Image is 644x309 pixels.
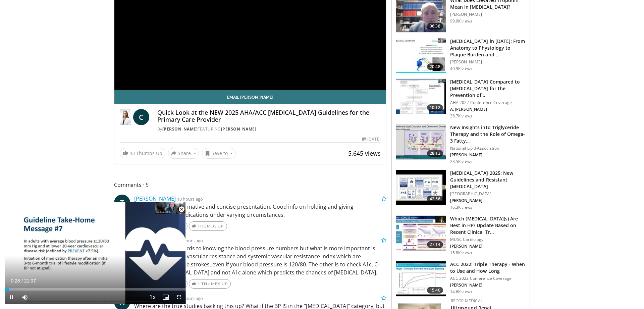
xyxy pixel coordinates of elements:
p: 16.3K views [450,205,472,210]
a: C [133,109,149,125]
p: [PERSON_NAME] [450,59,526,65]
p: [PERSON_NAME] [450,152,526,158]
p: [GEOGRAPHIC_DATA] [450,191,526,197]
h3: ACC 2022: Triple Therapy - When to Use and How Long [450,261,526,274]
a: 1 Thumbs Up [189,279,231,289]
img: 823da73b-7a00-425d-bb7f-45c8b03b10c3.150x105_q85_crop-smart_upscale.jpg [396,38,446,73]
button: Pause [5,291,18,304]
a: [PERSON_NAME] [134,195,176,202]
div: By FEATURING [157,126,381,132]
img: 280bcb39-0f4e-42eb-9c44-b41b9262a277.150x105_q85_crop-smart_upscale.jpg [396,170,446,205]
h3: New Insights into Triglyceride Therapy and the Role of Omega-3 Fatty… [450,124,526,144]
a: 27:14 Which [MEDICAL_DATA](s) Are Best in HF? Update Based on Recent Clinical Tr… MUSC Cardiology... [396,215,526,256]
p: 36.7K views [450,113,472,119]
p: 15.8K views [450,250,472,256]
p: [PERSON_NAME] [450,282,526,288]
h3: [MEDICAL_DATA] Compared to [MEDICAL_DATA] for the Prevention of… [450,79,526,99]
span: 06:38 [427,23,443,30]
small: 15 hours ago [177,238,203,244]
p: Thank you, very informative and concise presentation. Good info on holding and giving [MEDICAL_DA... [134,203,386,219]
a: 20:48 [MEDICAL_DATA] in [DATE]: From Anatomy to Physiology to Plaque Burden and … [PERSON_NAME] 4... [396,38,526,73]
img: Dr. Catherine P. Benziger [120,109,130,125]
p: ACC 2022 Conference Coverage [450,276,526,281]
a: Thumbs Up [189,221,227,231]
span: 43 [129,150,135,156]
span: 21:07 [24,278,36,284]
span: Comments 5 [114,181,386,189]
span: 1 [198,281,200,286]
small: 18 hours ago [177,295,203,301]
button: Fullscreen [172,291,186,304]
small: 10 hours ago [177,196,203,202]
span: / [21,278,23,284]
a: Recor Medical [451,298,483,304]
span: 15:40 [427,287,443,294]
p: AHA 2022 Conference Coverage [450,100,526,105]
a: 42:56 [MEDICAL_DATA] 2025: New Guidelines and Resistant [MEDICAL_DATA] [GEOGRAPHIC_DATA] [PERSON_... [396,170,526,210]
p: A. [PERSON_NAME] [450,107,526,112]
video-js: Video Player [5,202,186,304]
span: 42:56 [427,196,443,202]
p: 40.9K views [450,66,472,71]
img: dc76ff08-18a3-4688-bab3-3b82df187678.150x105_q85_crop-smart_upscale.jpg [396,216,446,251]
img: 9cc0c993-ed59-4664-aa07-2acdd981abd5.150x105_q85_crop-smart_upscale.jpg [396,261,446,296]
a: T [114,195,130,211]
p: MUSC Cardiology [450,237,526,242]
span: 28:13 [427,150,443,157]
a: Email [PERSON_NAME] [114,90,386,104]
span: 0:28 [11,278,20,284]
a: 10:12 [MEDICAL_DATA] Compared to [MEDICAL_DATA] for the Prevention of… AHA 2022 Conference Covera... [396,79,526,119]
span: 5,645 views [348,149,381,157]
button: Share [168,148,199,159]
button: Playback Rate [146,291,159,304]
span: 20:48 [427,63,443,70]
a: [PERSON_NAME] [221,126,257,132]
span: 10:12 [427,104,443,111]
a: 15:40 ACC 2022: Triple Therapy - When to Use and How Long ACC 2022 Conference Coverage [PERSON_NA... [396,261,526,297]
p: 14.6K views [450,289,472,295]
img: 7c0f9b53-1609-4588-8498-7cac8464d722.150x105_q85_crop-smart_upscale.jpg [396,79,446,114]
div: Progress Bar [5,288,186,291]
img: 45ea033d-f728-4586-a1ce-38957b05c09e.150x105_q85_crop-smart_upscale.jpg [396,124,446,159]
a: 43 Thumbs Up [120,148,165,158]
p: [PERSON_NAME] [450,12,526,17]
p: National Lipid Association [450,146,526,151]
span: 27:14 [427,241,443,248]
button: Save to [202,148,236,159]
button: Close [175,202,188,216]
a: 28:13 New Insights into Triglyceride Therapy and the Role of Omega-3 Fatty… National Lipid Associ... [396,124,526,164]
p: 23.5K views [450,159,472,164]
h4: Quick Look at the NEW 2025 AHA/ACC [MEDICAL_DATA] Guidelines for the Primary Care Provider [157,109,381,123]
button: Enable picture-in-picture mode [159,291,172,304]
h3: [MEDICAL_DATA] 2025: New Guidelines and Resistant [MEDICAL_DATA] [450,170,526,190]
p: [PERSON_NAME] [450,198,526,203]
p: 99.0K views [450,18,472,24]
h3: Which [MEDICAL_DATA](s) Are Best in HF? Update Based on Recent Clinical Tr… [450,215,526,236]
button: Mute [18,291,32,304]
div: [DATE] [362,136,380,142]
p: That is fine with regards to knowing the blood pressure numbers but what is more important is dec... [134,244,386,276]
a: [PERSON_NAME] [162,126,198,132]
p: [PERSON_NAME] [450,244,526,249]
h3: [MEDICAL_DATA] in [DATE]: From Anatomy to Physiology to Plaque Burden and … [450,38,526,58]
